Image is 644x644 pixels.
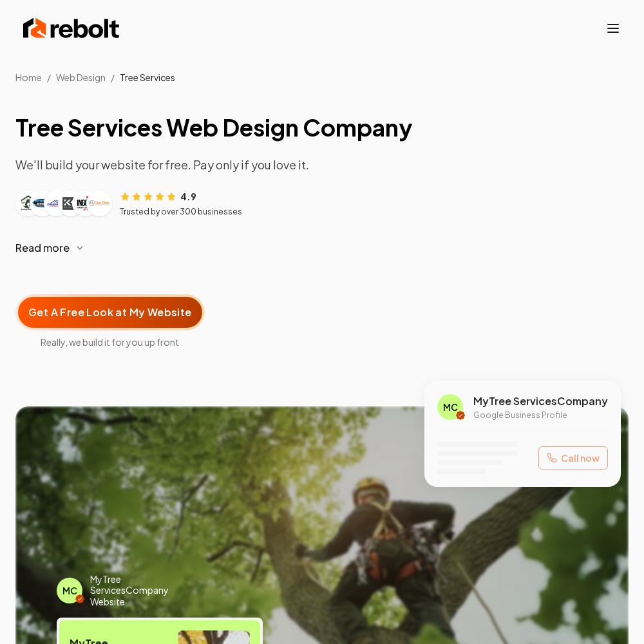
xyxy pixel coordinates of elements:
[15,115,629,140] h1: Tree Services Web Design Company
[15,189,629,217] article: Customer reviews
[15,336,205,348] span: Really, we build it for you up front
[473,393,608,409] span: My Tree Services Company
[473,410,608,421] p: Google Business Profile
[15,294,205,330] button: Get A Free Look at My Website
[15,274,205,348] a: Get A Free Look at My WebsiteReally, we build it for you up front
[23,15,120,41] img: Rebolt Logo
[15,191,112,216] div: Customer logos
[180,190,196,203] span: 4.9
[28,305,192,320] span: Get A Free Look at My Website
[15,71,42,83] a: Home
[443,401,458,413] span: MC
[15,156,629,174] p: We'll build your website for free. Pay only if you love it.
[120,189,196,203] div: Rating: 4.9 out of 5 stars
[15,232,629,263] button: Read more
[90,574,194,608] span: My Tree Services Company Website
[120,207,242,217] p: Trusted by over 300 businesses
[47,71,51,84] li: /
[605,21,621,36] button: Toggle mobile menu
[15,240,70,256] span: Read more
[89,193,109,214] img: Customer logo 6
[56,71,106,83] span: Web Design
[62,584,77,597] span: MC
[46,193,67,214] img: Customer logo 3
[61,193,81,214] img: Customer logo 4
[111,71,115,84] li: /
[120,71,175,83] span: Tree Services
[32,193,53,214] img: Customer logo 2
[18,193,39,214] img: Customer logo 1
[75,193,95,214] img: Customer logo 5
